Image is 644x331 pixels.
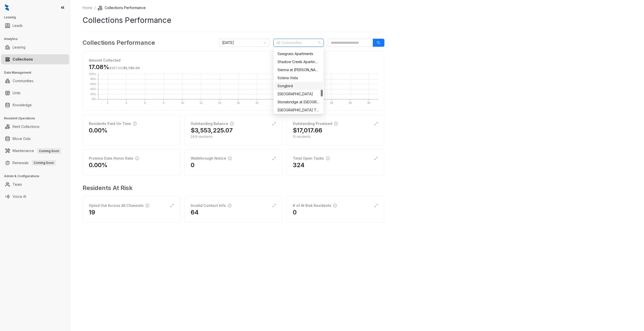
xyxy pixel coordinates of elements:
[274,74,323,82] div: Solana Vista
[89,126,108,134] h2: 0.00%
[330,101,333,104] text: 26
[272,204,276,208] span: expand-alt
[374,156,378,160] span: expand-alt
[89,161,108,169] h2: 0.00%
[13,76,33,86] a: Communities
[126,101,127,104] text: 4
[89,121,137,126] div: Residents Paid On Time
[1,146,69,156] li: Maintenance
[1,122,69,132] li: Rent Collections
[107,101,108,104] text: 2
[293,121,338,126] div: Outstanding Promised
[277,83,320,89] div: Songbird
[82,5,93,11] a: Home
[293,161,304,169] h2: 324
[89,156,139,161] div: Promise Date Honor Rate
[1,21,69,31] li: Leads
[13,134,31,144] a: Move Outs
[218,101,221,104] text: 14
[191,203,231,208] div: Invalid Contact Info
[199,101,203,104] text: 12
[272,156,276,160] span: expand-alt
[92,98,96,101] text: 0%
[13,42,25,52] a: Leasing
[274,58,323,66] div: Shadow Creek Apartments
[13,179,22,190] a: Team
[333,204,337,207] span: info-circle
[4,116,70,121] h3: Resident Operations
[230,122,234,125] span: info-circle
[1,134,69,144] li: Move Outs
[1,179,69,190] li: Team
[37,148,61,154] span: Coming Soon
[109,66,140,70] span: /
[191,126,233,134] h2: $3,553,225.07
[274,66,323,74] div: Sienna at Westover Hills
[98,5,146,11] li: Collections Performance
[272,122,276,126] span: expand-alt
[89,203,149,208] div: Opted Out Across All Channels
[89,208,95,216] h2: 19
[277,59,320,65] div: Shadow Creek Apartments
[222,39,266,46] span: October 2025
[89,63,140,71] h3: 17.08%
[367,101,370,104] text: 30
[326,157,330,160] span: info-circle
[374,122,378,126] span: expand-alt
[274,82,323,90] div: Songbird
[277,51,320,57] div: Sawgrass Apartments
[274,106,323,114] div: Tavolo Park Townhomes
[274,90,323,98] div: Southpark Ranch
[293,126,322,134] h2: $17,017.66
[4,70,70,75] h3: Data Management
[4,174,70,178] h3: Admin & Configurations
[4,15,70,20] h3: Leasing
[90,87,96,90] text: 40%
[1,42,69,52] li: Leasing
[374,204,378,208] span: expand-alt
[191,156,232,161] div: Walkthrough Notice
[191,134,276,139] div: 2410 residents
[13,21,23,31] a: Leads
[334,122,338,125] span: info-circle
[13,158,56,168] a: RenewalsComing Soon
[293,208,297,216] h2: 0
[1,54,69,64] li: Collections
[4,37,70,41] h3: Analytics
[274,98,323,106] div: Stonebridge at City Park
[90,82,96,85] text: 60%
[1,88,69,98] li: Units
[181,101,184,104] text: 10
[94,5,96,11] li: /
[135,157,139,160] span: info-circle
[191,121,234,126] div: Outstanding Balance
[277,67,320,73] div: Sienna at [PERSON_NAME][GEOGRAPHIC_DATA]
[277,75,320,81] div: Solana Vista
[191,208,198,216] h2: 64
[89,58,120,62] strong: Amount Collected
[1,100,69,110] li: Knowledge
[1,76,69,86] li: Communities
[170,204,174,208] span: expand-alt
[293,203,337,208] div: # of At Risk Residents
[163,101,164,104] text: 8
[277,99,320,105] div: Stonebridge at [GEOGRAPHIC_DATA]
[191,161,194,169] h2: 0
[1,158,69,168] li: Renewals
[228,204,231,207] span: info-circle
[83,38,155,47] h3: Collections Performance
[293,156,330,161] div: Total Open Tasks
[13,100,32,110] a: Knowledge
[32,160,56,166] span: Coming Soon
[13,122,39,132] a: Rent Collections
[90,92,96,96] text: 20%
[90,77,96,80] text: 80%
[13,54,33,64] a: Collections
[1,192,69,202] li: Voice AI
[274,50,323,58] div: Sawgrass Apartments
[277,91,320,97] div: [GEOGRAPHIC_DATA]
[83,183,380,193] h3: Residents At Risk
[146,204,149,207] span: info-circle
[83,15,384,26] h1: Collections Performance
[237,101,240,104] text: 16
